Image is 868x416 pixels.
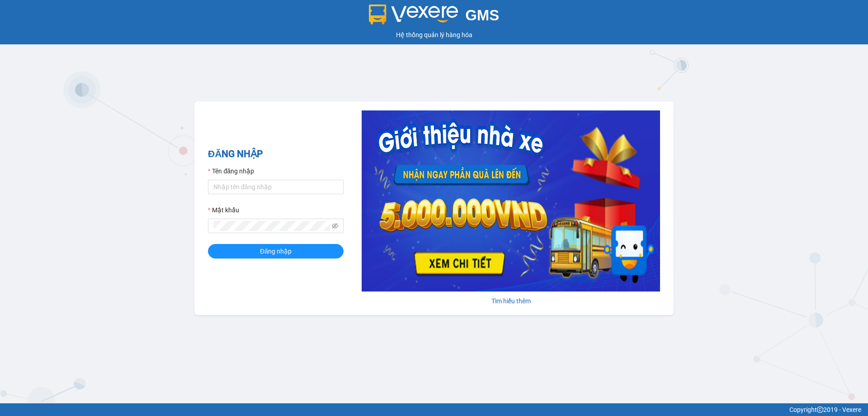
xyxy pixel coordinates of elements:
div: Copyright 2019 - Vexere [7,405,861,415]
img: banner-0 [362,110,660,292]
input: Tên đăng nhập [208,180,344,194]
span: eye-invisible [332,223,338,229]
a: GMS [369,14,500,21]
div: Hệ thống quản lý hàng hóa [2,30,866,40]
span: Đăng nhập [260,246,292,256]
h2: ĐĂNG NHẬP [208,147,344,162]
button: Đăng nhập [208,244,344,258]
input: Mật khẩu [213,221,330,231]
div: Tìm hiểu thêm [362,296,660,306]
label: Tên đăng nhập [208,166,254,176]
img: logo 2 [369,5,458,24]
span: copyright [817,406,823,413]
label: Mật khẩu [208,205,239,215]
span: GMS [465,7,499,24]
